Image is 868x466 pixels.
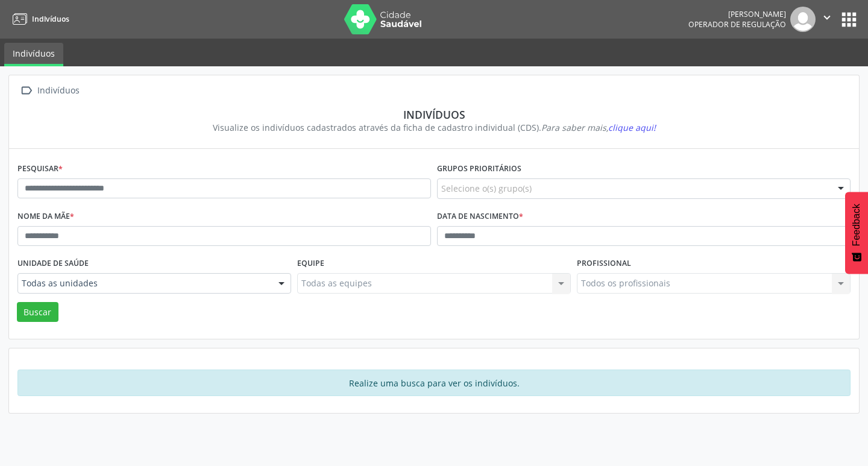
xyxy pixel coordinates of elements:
[608,122,656,133] span: clique aqui!
[26,121,842,134] div: Visualize os indivíduos cadastrados através da ficha de cadastro individual (CDS).
[688,9,786,19] div: [PERSON_NAME]
[437,207,523,226] label: Data de nascimento
[437,160,521,178] label: Grupos prioritários
[22,277,266,289] span: Todas as unidades
[688,19,786,30] span: Operador de regulação
[790,7,816,32] img: img
[35,82,81,99] div: Indivíduos
[4,43,63,66] a: Indivíduos
[17,82,81,99] a:  Indivíduos
[845,192,868,274] button: Feedback - Mostrar pesquisa
[297,254,324,273] label: Equipe
[17,82,35,99] i: 
[441,182,532,195] span: Selecione o(s) grupo(s)
[820,11,834,24] i: 
[17,207,74,226] label: Nome da mãe
[838,9,860,30] button: apps
[17,302,58,323] button: Buscar
[26,108,842,121] div: Indivíduos
[577,254,631,273] label: Profissional
[17,160,63,178] label: Pesquisar
[17,254,89,273] label: Unidade de saúde
[541,122,656,133] i: Para saber mais,
[8,9,69,29] a: Indivíduos
[32,14,69,24] span: Indivíduos
[851,204,862,246] span: Feedback
[17,370,851,396] div: Realize uma busca para ver os indivíduos.
[816,7,838,32] button: 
